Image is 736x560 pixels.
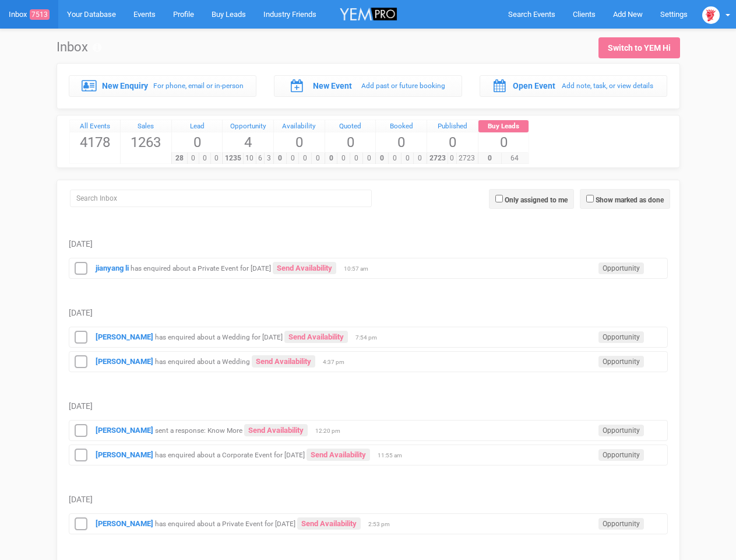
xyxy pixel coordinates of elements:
[264,153,273,164] span: 3
[325,153,338,164] span: 0
[702,6,720,24] img: open-uri20180111-4-1wletqq
[355,334,385,342] span: 7:54 pm
[172,132,223,152] span: 0
[325,132,376,152] span: 0
[69,240,668,249] h5: [DATE]
[273,262,336,274] a: Send Availability
[513,80,555,92] label: Open Event
[102,80,148,92] label: New Enquiry
[187,153,199,164] span: 0
[256,153,265,164] span: 6
[121,120,171,133] a: Sales
[501,153,529,164] span: 64
[96,450,153,459] a: [PERSON_NAME]
[598,449,644,461] span: Opportunity
[70,190,372,207] input: Search Inbox
[199,153,211,164] span: 0
[598,37,680,58] a: Switch to YEM Hi
[598,518,644,530] span: Opportunity
[313,80,352,92] label: New Event
[297,517,361,530] a: Send Availability
[376,132,427,152] span: 0
[427,132,478,152] span: 0
[478,120,529,133] a: Buy Leads
[307,449,370,461] a: Send Availability
[613,10,643,19] span: Add New
[368,520,397,528] span: 2:53 pm
[298,153,312,164] span: 0
[562,82,653,90] small: Add note, task, or view details
[573,10,596,19] span: Clients
[96,357,153,366] a: [PERSON_NAME]
[456,153,478,164] span: 2723
[378,452,407,460] span: 11:55 am
[96,519,153,528] a: [PERSON_NAME]
[325,120,376,133] a: Quoted
[413,153,427,164] span: 0
[350,153,363,164] span: 0
[598,262,644,274] span: Opportunity
[608,42,671,54] div: Switch to YEM Hi
[171,153,188,164] span: 28
[361,82,445,90] small: Add past or future booking
[155,358,250,366] small: has enquired about a Wedding
[155,426,242,435] small: sent a response: Know More
[153,82,244,90] small: For phone, email or in-person
[155,451,305,459] small: has enquired about a Corporate Event for [DATE]
[30,9,50,20] span: 7513
[121,132,171,152] span: 1263
[70,120,121,133] a: All Events
[376,120,427,133] a: Booked
[69,75,257,96] a: New Enquiry For phone, email or in-person
[401,153,414,164] span: 0
[69,309,668,317] h5: [DATE]
[315,427,344,435] span: 12:20 pm
[70,132,121,152] span: 4178
[172,120,223,133] a: Lead
[505,195,568,205] label: Only assigned to me
[598,356,644,367] span: Opportunity
[69,495,668,504] h5: [DATE]
[284,331,348,343] a: Send Availability
[155,520,295,528] small: has enquired about a Private Event for [DATE]
[96,264,129,272] a: jianyang li
[131,264,271,272] small: has enquired about a Private Event for [DATE]
[57,40,101,54] h1: Inbox
[274,120,325,133] a: Availability
[96,332,153,341] a: [PERSON_NAME]
[223,120,273,133] a: Opportunity
[508,10,555,19] span: Search Events
[596,195,664,205] label: Show marked as done
[274,132,325,152] span: 0
[598,331,644,343] span: Opportunity
[286,153,300,164] span: 0
[223,132,273,152] span: 4
[388,153,402,164] span: 0
[244,424,308,436] a: Send Availability
[323,358,352,366] span: 4:37 pm
[222,153,244,164] span: 1235
[362,153,376,164] span: 0
[375,153,389,164] span: 0
[427,120,478,133] a: Published
[478,132,529,152] span: 0
[252,355,315,367] a: Send Availability
[96,426,153,435] strong: [PERSON_NAME]
[274,75,462,96] a: New Event Add past or future booking
[210,153,223,164] span: 0
[243,153,256,164] span: 10
[448,153,457,164] span: 0
[273,153,287,164] span: 0
[480,75,668,96] a: Open Event Add note, task, or view details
